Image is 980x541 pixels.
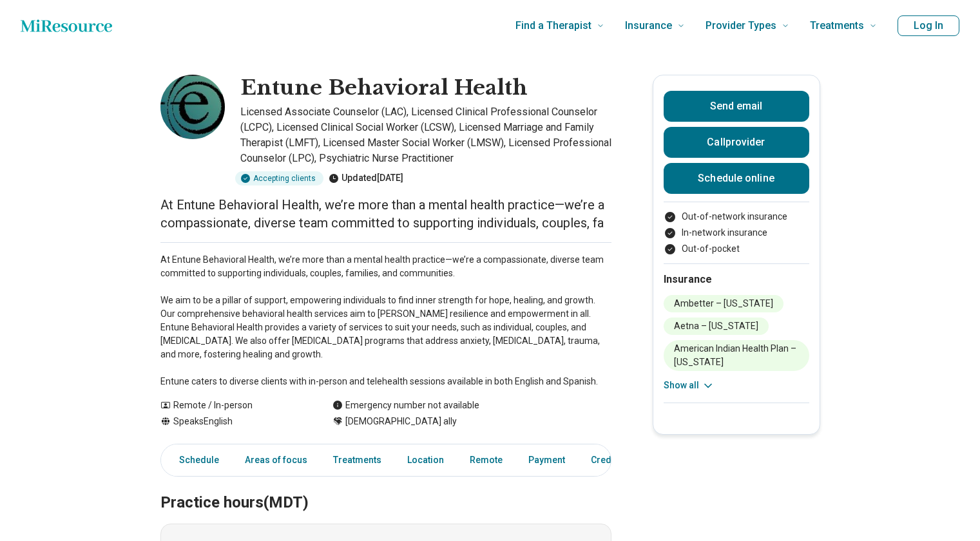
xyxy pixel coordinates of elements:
[240,104,611,166] p: Licensed Associate Counselor (LAC), Licensed Clinical Professional Counselor (LCPC), Licensed Cli...
[345,415,457,428] span: [DEMOGRAPHIC_DATA] ally
[515,17,591,35] span: Find a Therapist
[810,17,864,35] span: Treatments
[706,17,776,35] span: Provider Types
[664,295,783,312] li: Ambetter – [US_STATE]
[898,15,959,36] button: Log In
[583,447,648,473] a: Credentials
[664,210,809,223] li: Out-of-network insurance
[664,272,809,287] h2: Insurance
[521,447,573,473] a: Payment
[625,17,672,35] span: Insurance
[664,210,809,256] ul: Payment options
[332,399,479,412] div: Emergency number not available
[160,461,611,514] h2: Practice hours (MDT)
[160,253,611,388] p: At Entune Behavioral Health, we’re more than a mental health practice—we’re a compassionate, dive...
[325,447,389,473] a: Treatments
[160,75,225,139] img: Entune Behavioral Health, Licensed Associate Counselor (LAC)
[160,399,307,412] div: Remote / In-person
[21,13,112,39] a: Home page
[664,318,769,335] li: Aetna – [US_STATE]
[160,415,307,428] div: Speaks English
[329,171,403,185] div: Updated [DATE]
[664,242,809,256] li: Out-of-pocket
[664,91,809,122] button: Send email
[664,379,715,392] button: Show all
[664,127,809,158] button: Callprovider
[164,447,227,473] a: Schedule
[462,447,510,473] a: Remote
[160,196,611,232] p: At Entune Behavioral Health, we’re more than a mental health practice—we’re a compassionate, dive...
[664,340,809,371] li: American Indian Health Plan – [US_STATE]
[399,447,452,473] a: Location
[664,226,809,240] li: In-network insurance
[237,447,315,473] a: Areas of focus
[235,171,323,185] div: Accepting clients
[664,163,809,194] a: Schedule online
[240,75,528,102] h1: Entune Behavioral Health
